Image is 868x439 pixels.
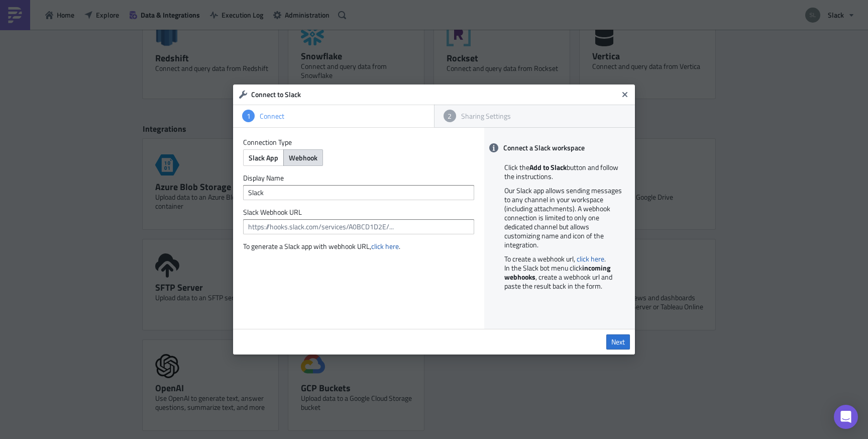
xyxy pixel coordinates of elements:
button: Slack App [243,149,284,166]
button: Close [617,87,632,102]
div: Connect [255,112,425,121]
h6: Connect to Slack [251,90,618,99]
span: Webhook [289,152,317,163]
div: 1 [242,110,255,122]
div: 2 [444,110,456,122]
span: Slack App [249,152,278,163]
p: Our Slack app allows sending messages to any channel in your workspace (including attachments). A... [504,186,625,249]
b: Add to Slack [529,162,567,172]
button: Webhook [283,149,323,166]
a: click here [371,241,399,251]
p: To generate a Slack app with webhook URL, . [243,242,474,251]
div: Open Intercom Messenger [834,405,858,429]
a: Next [606,334,630,349]
a: click here [577,253,604,264]
b: incoming webhooks [504,262,610,282]
p: To create a webhook url, . In the Slack bot menu click , create a webhook url and paste the resul... [504,254,625,291]
label: Display Name [243,173,474,183]
p: Click the button and follow the instructions. [504,163,625,181]
div: Sharing Settings [456,112,626,121]
input: Give it a name [243,185,474,200]
span: Next [611,337,625,346]
input: https://hooks.slack.com/services/A0BCD1D2E/... [243,219,474,234]
label: Slack Webhook URL [243,208,474,217]
div: Connect a Slack workspace [484,138,635,158]
label: Connection Type [243,138,474,147]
